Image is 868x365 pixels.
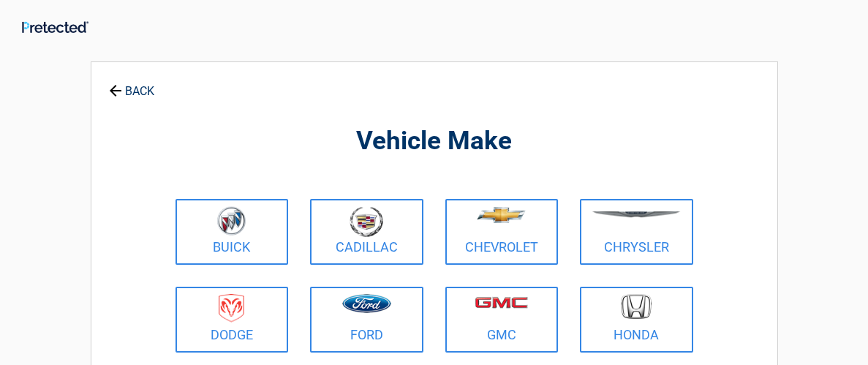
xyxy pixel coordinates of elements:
img: chrysler [592,211,681,218]
img: Main Logo [22,21,88,33]
a: Chevrolet [445,199,559,265]
img: honda [621,294,652,320]
img: buick [217,206,246,236]
a: GMC [445,287,559,353]
a: Dodge [176,287,289,353]
a: Honda [580,287,693,353]
a: BACK [106,72,157,97]
img: dodge [219,294,244,323]
img: chevrolet [477,207,526,223]
a: Chrysler [580,199,693,265]
a: Cadillac [310,199,423,265]
a: Ford [310,287,423,353]
img: ford [342,294,391,313]
img: gmc [475,296,528,309]
a: Buick [176,199,289,265]
img: cadillac [350,206,383,237]
h2: Vehicle Make [172,124,697,159]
